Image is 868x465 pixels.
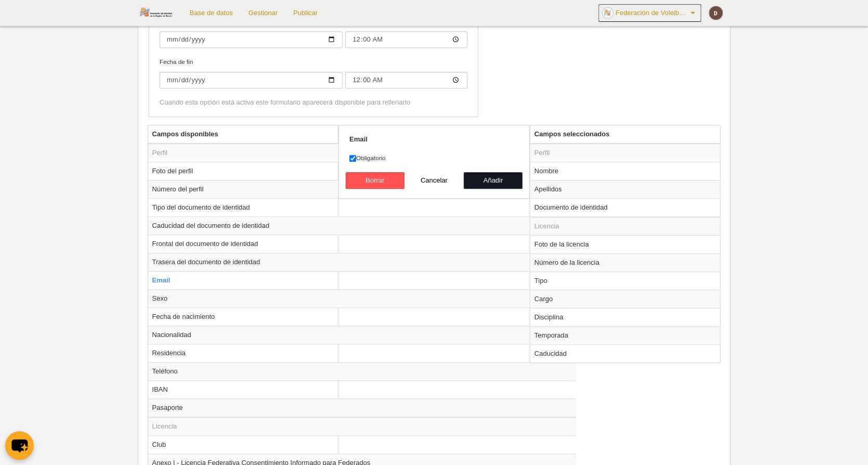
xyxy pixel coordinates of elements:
td: Cargo [530,290,720,308]
td: Club [148,435,576,454]
label: Fecha de fin [160,57,467,88]
td: IBAN [148,380,576,398]
button: Añadir [464,172,523,189]
img: Federación de Voleibol de la Región de Murcia [138,6,174,19]
td: Nombre [530,162,720,180]
td: Foto de la licencia [530,235,720,253]
td: Licencia [148,417,576,436]
span: Federación de Voleibol de la [GEOGRAPHIC_DATA][PERSON_NAME] [615,8,688,18]
button: chat-button [5,431,34,460]
button: Cancelar [404,172,464,189]
td: Disciplina [530,308,720,326]
td: Temporada [530,326,720,344]
th: Campos seleccionados [530,125,720,144]
td: Número de la licencia [530,253,720,272]
td: Tipo del documento de identidad [148,198,576,216]
td: Teléfono [148,362,576,380]
td: Caducidad [530,344,720,363]
input: Obligatorio [349,155,356,162]
td: Residencia [148,344,576,362]
td: Licencia [530,217,720,236]
th: Campos disponibles [148,125,576,144]
td: Documento de identidad [530,198,720,217]
td: Email [148,271,576,289]
td: Caducidad del documento de identidad [148,216,576,235]
td: Trasera del documento de identidad [148,253,576,271]
img: c2l6ZT0zMHgzMCZmcz05JnRleHQ9RCZiZz02ZDRjNDE%3D.png [709,6,722,20]
img: OazHODiFHzb9.30x30.jpg [602,8,613,18]
td: Perfil [148,144,576,162]
td: Perfil [530,144,720,162]
td: Sexo [148,289,576,307]
label: Obligatorio [349,153,519,163]
td: Frontal del documento de identidad [148,235,576,253]
a: Federación de Voleibol de la [GEOGRAPHIC_DATA][PERSON_NAME] [598,4,701,22]
input: Fecha de inicio [345,31,467,48]
td: Apellidos [530,180,720,198]
input: Fecha de fin [345,72,467,88]
button: Borrar [346,172,405,189]
input: Fecha de fin [160,72,343,88]
td: Nacionalidad [148,326,576,344]
td: Tipo [530,272,720,290]
td: Número del perfil [148,180,576,198]
input: Fecha de inicio [160,31,343,48]
td: Foto del perfil [148,162,576,180]
td: Pasaporte [148,398,576,417]
strong: Email [349,135,367,143]
div: Cuando esta opción está activa este formulario aparecerá disponible para rellenarlo [160,98,467,107]
td: Fecha de nacimiento [148,307,576,326]
label: Fecha de inicio [160,17,467,48]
